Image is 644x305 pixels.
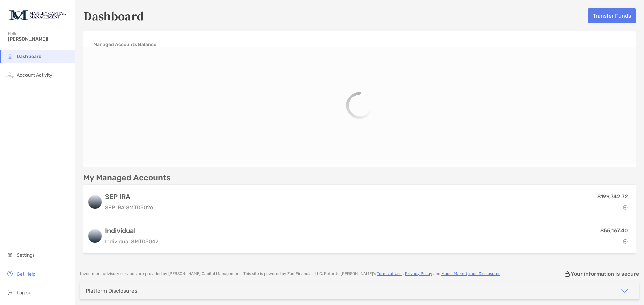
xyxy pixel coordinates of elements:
[623,239,628,244] img: Account Status icon
[88,229,102,243] img: logo account
[88,195,102,209] img: logo account
[17,290,33,296] span: Log out
[93,42,156,47] h4: Managed Accounts Balance
[600,226,628,235] p: $55,167.40
[8,3,67,27] img: Zoe Logo
[620,287,628,295] img: icon arrow
[105,227,158,235] h3: Individual
[6,251,14,259] img: settings icon
[86,288,137,294] div: Platform Disclosures
[6,71,14,79] img: activity icon
[8,36,71,42] span: [PERSON_NAME]!
[105,203,153,212] p: SEP IRA 8MT05026
[571,271,639,277] p: Your information is secure
[377,271,402,276] a: Terms of Use
[441,271,500,276] a: Model Marketplace Disclosures
[623,205,628,210] img: Account Status icon
[6,52,14,60] img: household icon
[83,8,144,23] h5: Dashboard
[17,72,52,78] span: Account Activity
[17,54,42,59] span: Dashboard
[405,271,432,276] a: Privacy Policy
[80,271,501,276] p: Investment advisory services are provided by [PERSON_NAME] Capital Management . This site is powe...
[105,193,153,201] h3: SEP IRA
[6,270,14,278] img: get-help icon
[105,237,158,246] p: Individual 8MT05042
[588,8,636,23] button: Transfer Funds
[17,271,35,277] span: Get Help
[83,174,171,182] p: My Managed Accounts
[6,288,14,296] img: logout icon
[597,192,628,201] p: $199,742.72
[17,252,35,258] span: Settings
